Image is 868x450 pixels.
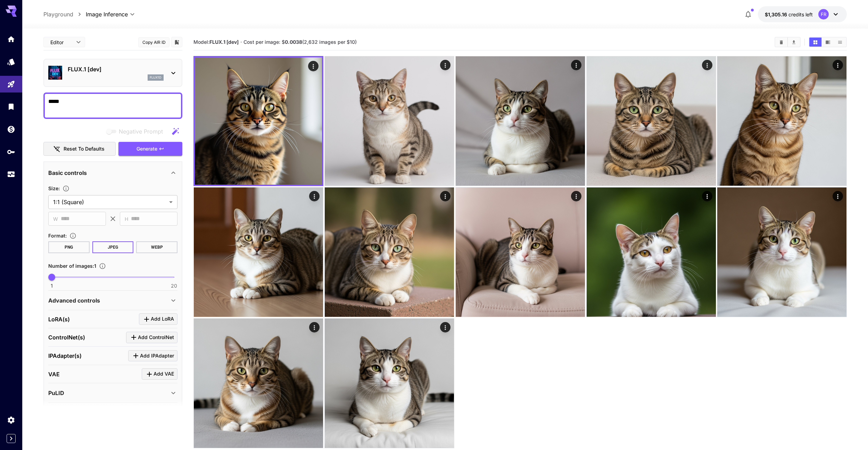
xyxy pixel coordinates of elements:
div: API Keys [7,147,15,156]
a: Playground [43,10,73,18]
button: Click to add IPAdapter [128,350,177,362]
span: Editor [50,39,72,46]
img: 9k= [717,56,846,186]
p: LoRA(s) [48,315,70,323]
p: VAE [48,370,60,378]
div: Advanced controls [48,292,177,309]
span: H [125,215,128,223]
button: Show images in grid view [809,38,821,47]
div: FR [818,9,829,19]
img: 9k= [194,187,323,317]
div: PuLID [48,385,177,401]
nav: breadcrumb [43,10,86,18]
div: Home [7,35,15,43]
p: Basic controls [48,169,87,177]
span: Add ControlNet [138,333,174,342]
p: Advanced controls [48,296,100,305]
div: Show images in grid viewShow images in video viewShow images in list view [809,37,847,47]
button: Expand sidebar [7,434,16,443]
button: Download All [788,38,800,47]
span: Negative Prompt [119,127,163,136]
div: Basic controls [48,164,177,181]
img: 2Q== [456,56,585,186]
div: Wallet [7,125,15,134]
div: Actions [571,60,581,70]
div: Actions [440,322,450,332]
span: Image Inference [86,10,128,18]
span: 1 [51,282,53,289]
div: Actions [308,61,319,71]
div: Clear ImagesDownload All [775,37,801,47]
button: Reset to defaults [43,142,116,156]
button: Add to library [174,38,180,46]
span: Add VAE [154,370,174,378]
span: Generate [137,145,157,153]
span: Cost per image: $ (2,632 images per $10) [243,39,357,45]
p: · [240,38,242,46]
div: Actions [833,191,843,201]
div: Actions [309,322,320,332]
p: IPAdapter(s) [48,352,82,360]
div: Actions [309,191,320,201]
p: ControlNet(s) [48,333,85,341]
img: 9k= [587,56,716,186]
button: WEBP [136,241,177,253]
img: 2Q== [456,187,585,317]
div: Settings [7,416,15,424]
span: Model: [193,39,239,45]
button: Choose the file format for the output image. [67,232,79,239]
img: 9k= [587,187,716,317]
span: Format : [48,233,67,239]
button: JPEG [92,241,134,253]
p: flux1d [150,75,162,80]
button: Show images in list view [834,38,846,47]
button: Copy AIR ID [138,37,170,47]
b: FLUX.1 [dev] [209,39,239,45]
img: Z [325,319,454,448]
button: PNG [48,241,90,253]
button: Clear Images [775,38,787,47]
p: FLUX.1 [dev] [68,65,164,73]
button: Click to add ControlNet [126,332,177,343]
button: Adjust the dimensions of the generated image by specifying its width and height in pixels, or sel... [60,185,72,192]
span: Number of images : 1 [48,263,96,269]
span: credits left [788,11,813,17]
img: 9k= [325,56,454,186]
span: $1,305.16 [765,11,788,17]
button: Specify how many images to generate in a single request. Each image generation will be charged se... [96,263,109,270]
b: 0.0038 [285,39,302,45]
span: Size : [48,185,60,191]
button: Generate [118,142,182,156]
span: 20 [171,282,177,289]
div: Playground [7,80,15,89]
img: 9k= [194,319,323,448]
img: Z [325,187,454,317]
div: Actions [702,60,712,70]
span: Add IPAdapter [140,352,174,360]
div: Actions [571,191,581,201]
div: $1,305.15761 [765,11,813,18]
div: Actions [833,60,843,70]
span: Negative prompts are not compatible with the selected model. [105,127,168,136]
div: Models [7,57,15,66]
div: Actions [702,191,712,201]
div: FLUX.1 [dev]flux1d [48,62,177,83]
div: Library [7,102,15,111]
button: Click to add VAE [142,368,177,380]
span: W [53,215,58,223]
button: Show images in video view [822,38,834,47]
div: Actions [440,60,450,70]
span: 1:1 (Square) [53,198,166,206]
div: Actions [440,191,450,201]
span: Add LoRA [151,315,174,323]
div: Usage [7,170,15,179]
img: Z [195,57,322,185]
p: PuLID [48,389,64,397]
button: Click to add LoRA [139,313,177,325]
img: 9k= [717,187,846,317]
button: $1,305.15761FR [758,6,847,22]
